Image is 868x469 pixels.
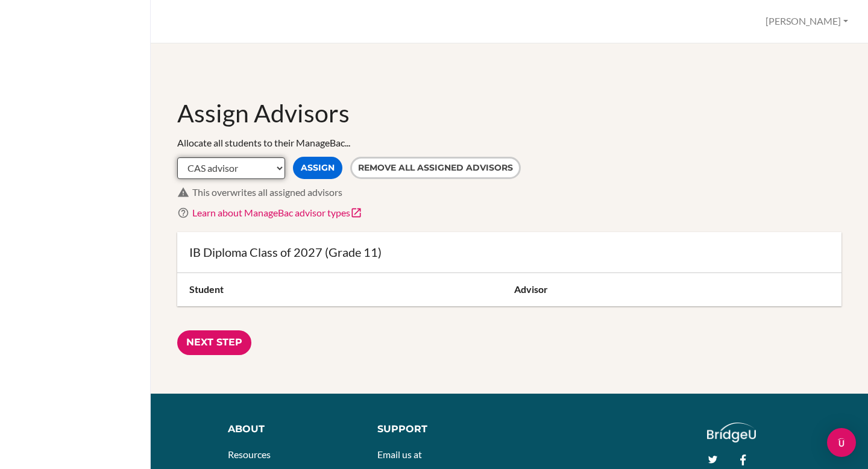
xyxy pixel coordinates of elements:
h3: IB Diploma Class of 2027 (Grade 11) [189,244,829,260]
div: About [228,423,360,436]
p: Allocate all students to their ManageBac... [177,136,841,150]
div: Support [377,423,500,436]
input: Next Step [177,330,251,355]
div: This overwrites all assigned advisors [192,186,841,200]
th: Student [177,273,511,306]
button: Assign [293,157,342,179]
button: [PERSON_NAME] [760,10,854,33]
img: logo_white@2x-f4f0deed5e89b7ecb1c2cc34c3e3d731f90f0f143d5ea2071677605dd97b5244.png [707,423,756,442]
a: Resources [228,449,271,460]
div: Open Intercom Messenger [827,428,856,457]
button: Remove all assigned advisors [350,157,521,179]
h1: Assign Advisors [177,96,841,130]
a: Learn about ManageBac advisor types [192,207,362,218]
th: Advisor [511,273,841,306]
